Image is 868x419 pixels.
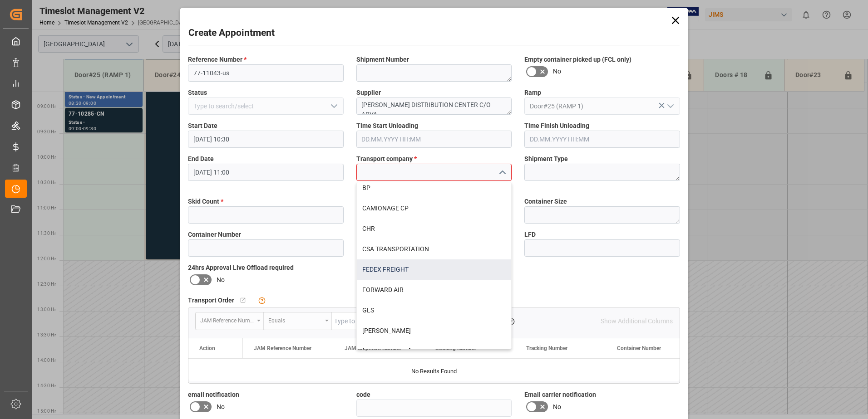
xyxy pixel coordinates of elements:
span: Skid Count [188,197,223,206]
textarea: [PERSON_NAME] DISTRIBUTION CENTER C/O ARVA [356,97,512,115]
button: open menu [196,312,264,330]
span: No [553,67,561,76]
span: Email carrier notification [524,390,596,400]
input: DD.MM.YYYY HH:MM [524,131,680,148]
div: CSA TRANSPORTATION [357,239,512,259]
span: No [217,275,225,285]
span: 24hrs Approval Live Offload required [188,263,294,273]
button: open menu [326,99,340,113]
span: JAM Reference Number [254,345,311,351]
span: Time Start Unloading [356,121,418,131]
span: Transport company [356,154,417,164]
span: Transport Order [188,296,234,305]
div: Equals [268,314,322,325]
div: Action [199,345,215,351]
span: End Date [188,154,214,164]
div: CHR [357,219,512,239]
h2: Create Appointment [188,26,275,40]
div: [PERSON_NAME] [357,321,512,341]
span: Ramp [524,88,541,97]
span: Reference Number [188,55,247,64]
span: code [356,390,370,400]
span: Status [188,88,207,97]
span: Tracking Number [526,345,567,351]
div: CAMIONAGE CP [357,198,512,219]
span: Supplier [356,88,381,97]
input: Type to search [332,312,499,330]
input: DD.MM.YYYY HH:MM [188,164,344,181]
span: Shipment Number [356,55,409,64]
button: close menu [495,166,508,180]
div: GLS [357,300,512,321]
span: Empty container picked up (FCL only) [524,55,631,64]
div: FORWARD AIR [357,280,512,300]
div: FEDEX FREIGHT [357,259,512,280]
div: BP [357,178,512,198]
span: No [217,402,225,412]
span: Start Date [188,121,217,131]
span: No [553,402,561,412]
button: open menu [663,99,676,113]
span: LFD [524,230,536,239]
span: Shipment Type [524,154,568,164]
div: JAM Reference Number [200,314,254,325]
span: Time Finish Unloading [524,121,589,131]
span: Container Number [188,230,241,239]
input: Type to search/select [524,97,680,115]
span: Container Number [617,345,661,351]
div: [PERSON_NAME] [357,341,512,361]
span: Container Size [524,197,567,206]
input: DD.MM.YYYY HH:MM [188,131,344,148]
input: DD.MM.YYYY HH:MM [356,131,512,148]
span: email notification [188,390,239,400]
input: Type to search/select [188,97,344,115]
button: open menu [264,312,332,330]
span: JAM Shipment Number [345,345,401,351]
